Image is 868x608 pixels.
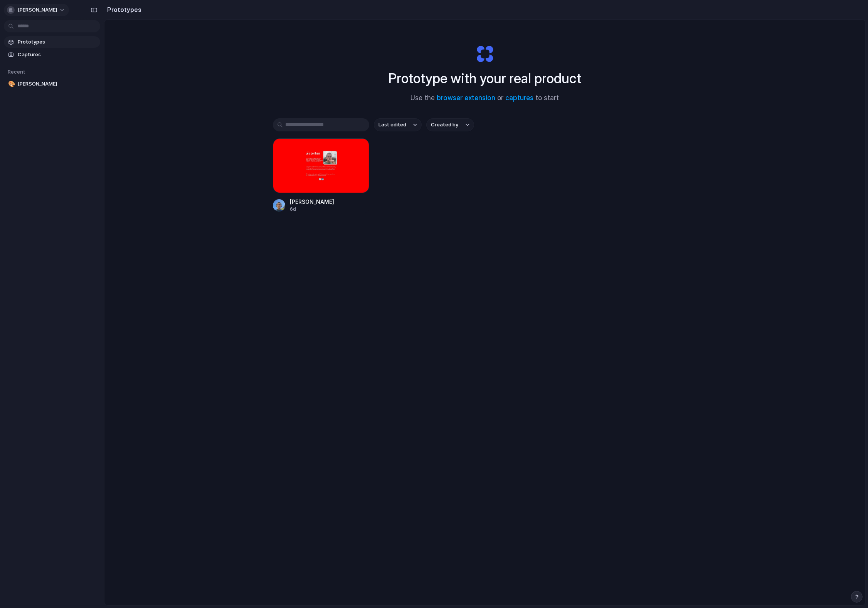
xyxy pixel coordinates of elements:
[273,138,369,213] a: Leo Denham[PERSON_NAME]6d
[8,69,25,75] span: Recent
[506,94,534,102] a: captures
[18,38,97,46] span: Prototypes
[290,198,334,206] div: [PERSON_NAME]
[378,121,406,129] span: Last edited
[374,118,422,131] button: Last edited
[4,49,100,60] a: Captures
[4,78,100,90] a: 🎨[PERSON_NAME]
[8,80,13,89] div: 🎨
[18,51,97,59] span: Captures
[104,5,141,14] h2: Prototypes
[411,93,559,103] span: Use the or to start
[389,68,581,89] h1: Prototype with your real product
[426,118,474,131] button: Created by
[4,4,69,16] button: [PERSON_NAME]
[18,80,97,88] span: [PERSON_NAME]
[4,36,100,48] a: Prototypes
[18,6,57,14] span: [PERSON_NAME]
[437,94,496,102] a: browser extension
[431,121,458,129] span: Created by
[290,206,334,213] div: 6d
[7,80,15,88] button: 🎨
